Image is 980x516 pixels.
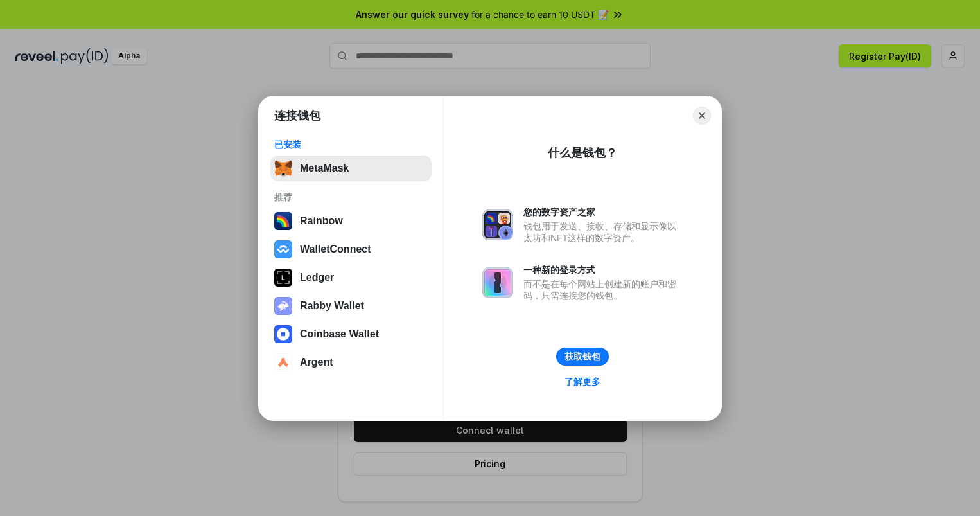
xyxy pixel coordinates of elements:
div: 钱包用于发送、接收、存储和显示像以太坊和NFT这样的数字资产。 [523,220,683,244]
h1: 连接钱包 [274,108,320,123]
button: Rabby Wallet [270,293,432,319]
div: Argent [300,357,333,368]
img: svg+xml,%3Csvg%20width%3D%2228%22%20height%3D%2228%22%20viewBox%3D%220%200%2028%2028%22%20fill%3D... [274,353,292,371]
button: 获取钱包 [556,348,609,366]
button: WalletConnect [270,236,432,262]
button: Argent [270,350,432,375]
button: Ledger [270,265,432,290]
img: svg+xml,%3Csvg%20xmlns%3D%22http%3A%2F%2Fwww.w3.org%2F2000%2Fsvg%22%20fill%3D%22none%22%20viewBox... [482,209,513,240]
div: Rainbow [300,215,343,227]
div: Rabby Wallet [300,300,364,312]
div: Coinbase Wallet [300,328,379,340]
a: 了解更多 [557,373,608,390]
div: 了解更多 [564,376,600,387]
img: svg+xml,%3Csvg%20fill%3D%22none%22%20height%3D%2233%22%20viewBox%3D%220%200%2035%2033%22%20width%... [274,159,292,177]
img: svg+xml,%3Csvg%20xmlns%3D%22http%3A%2F%2Fwww.w3.org%2F2000%2Fsvg%22%20fill%3D%22none%22%20viewBox... [274,297,292,315]
div: 已安装 [274,139,428,150]
img: svg+xml,%3Csvg%20xmlns%3D%22http%3A%2F%2Fwww.w3.org%2F2000%2Fsvg%22%20width%3D%2228%22%20height%3... [274,269,292,287]
div: MetaMask [300,163,349,174]
button: Rainbow [270,208,432,234]
div: 什么是钱包？ [548,145,617,161]
img: svg+xml,%3Csvg%20xmlns%3D%22http%3A%2F%2Fwww.w3.org%2F2000%2Fsvg%22%20fill%3D%22none%22%20viewBox... [482,267,513,298]
button: Coinbase Wallet [270,321,432,347]
button: MetaMask [270,156,432,181]
div: 您的数字资产之家 [523,206,683,218]
img: svg+xml,%3Csvg%20width%3D%2228%22%20height%3D%2228%22%20viewBox%3D%220%200%2028%2028%22%20fill%3D... [274,325,292,343]
div: 推荐 [274,191,428,203]
img: svg+xml,%3Csvg%20width%3D%2228%22%20height%3D%2228%22%20viewBox%3D%220%200%2028%2028%22%20fill%3D... [274,240,292,258]
div: Ledger [300,272,334,283]
div: WalletConnect [300,244,371,255]
div: 一种新的登录方式 [523,264,683,276]
img: svg+xml,%3Csvg%20width%3D%22120%22%20height%3D%22120%22%20viewBox%3D%220%200%20120%20120%22%20fil... [274,212,292,230]
button: Close [693,107,711,125]
div: 而不是在每个网站上创建新的账户和密码，只需连接您的钱包。 [523,278,683,301]
div: 获取钱包 [564,351,600,362]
